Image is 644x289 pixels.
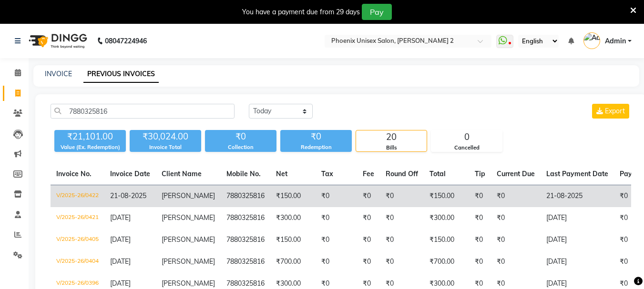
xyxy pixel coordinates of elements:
span: Last Payment Date [546,169,608,178]
b: 08047224946 [105,28,147,54]
span: Fee [363,169,374,178]
td: V/2025-26/0421 [51,207,104,229]
td: ₹0 [380,185,424,208]
div: ₹30,024.00 [130,130,201,143]
td: ₹0 [357,207,380,229]
td: ₹300.00 [270,207,316,229]
span: Export [605,107,625,115]
span: [DATE] [110,213,131,222]
span: Admin [605,36,626,46]
td: ₹0 [316,207,357,229]
a: INVOICE [45,70,72,78]
td: 21-08-2025 [541,185,614,208]
td: ₹0 [380,207,424,229]
td: ₹0 [380,251,424,273]
td: ₹0 [491,185,541,208]
div: Value (Ex. Redemption) [54,143,126,151]
span: Round Off [386,169,418,178]
div: ₹0 [205,130,276,143]
span: Invoice Date [110,169,150,178]
td: ₹0 [357,229,380,251]
div: You have a payment due from 29 days [242,7,360,17]
span: 21-08-2025 [110,191,146,200]
td: ₹0 [469,207,491,229]
td: [DATE] [541,207,614,229]
td: ₹150.00 [424,229,469,251]
td: ₹0 [380,229,424,251]
div: Invoice Total [130,143,201,151]
button: Export [592,104,629,119]
button: Pay [362,4,392,20]
td: ₹0 [316,251,357,273]
div: 20 [356,130,427,144]
td: ₹0 [357,185,380,208]
td: 7880325816 [221,185,270,208]
td: ₹700.00 [270,251,316,273]
td: V/2025-26/0404 [51,251,104,273]
img: logo [24,28,90,54]
span: Tip [475,169,485,178]
span: [DATE] [110,235,131,244]
span: [PERSON_NAME] [162,257,215,266]
td: ₹0 [491,251,541,273]
div: Collection [205,143,276,151]
td: ₹700.00 [424,251,469,273]
div: Redemption [280,143,352,151]
td: V/2025-26/0405 [51,229,104,251]
td: [DATE] [541,251,614,273]
div: ₹0 [280,130,352,143]
td: [DATE] [541,229,614,251]
div: Cancelled [431,144,502,152]
td: V/2025-26/0422 [51,185,104,208]
td: ₹0 [357,251,380,273]
input: Search by Name/Mobile/Email/Invoice No [51,104,235,119]
td: ₹0 [491,229,541,251]
span: Mobile No. [226,169,261,178]
td: ₹0 [469,185,491,208]
td: ₹300.00 [424,207,469,229]
span: Current Due [497,169,535,178]
td: 7880325816 [221,251,270,273]
td: ₹0 [316,185,357,208]
span: Client Name [162,169,202,178]
td: ₹150.00 [424,185,469,208]
a: PREVIOUS INVOICES [83,66,159,83]
div: 0 [431,130,502,144]
span: [DATE] [110,257,131,266]
span: [PERSON_NAME] [162,191,215,200]
span: [PERSON_NAME] [162,279,215,288]
span: Invoice No. [56,169,92,178]
td: ₹150.00 [270,185,316,208]
div: Bills [356,144,427,152]
span: Total [429,169,446,178]
td: ₹0 [316,229,357,251]
td: 7880325816 [221,207,270,229]
td: ₹150.00 [270,229,316,251]
div: ₹21,101.00 [54,130,126,143]
td: ₹0 [469,229,491,251]
span: [DATE] [110,279,131,288]
span: Tax [321,169,333,178]
td: 7880325816 [221,229,270,251]
span: [PERSON_NAME] [162,213,215,222]
img: Admin [583,32,600,49]
span: Net [276,169,287,178]
td: ₹0 [491,207,541,229]
td: ₹0 [469,251,491,273]
span: [PERSON_NAME] [162,235,215,244]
